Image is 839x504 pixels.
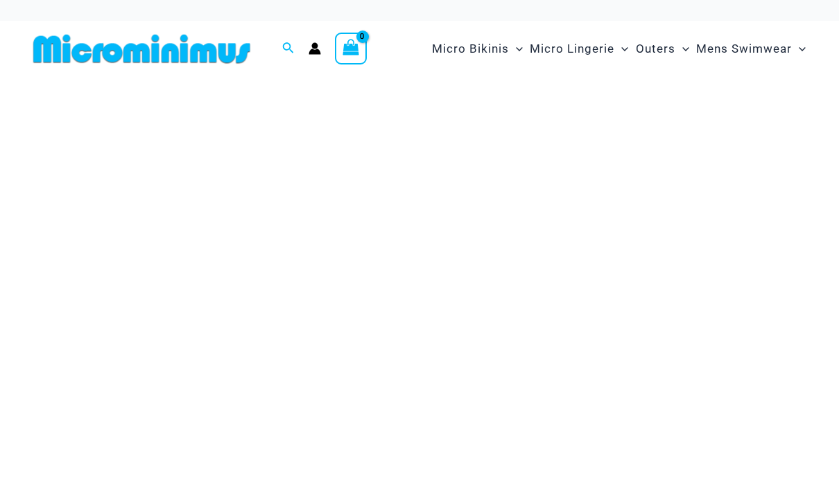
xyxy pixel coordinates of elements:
span: Micro Lingerie [530,31,614,67]
a: Micro LingerieMenu ToggleMenu Toggle [526,28,632,70]
a: Mens SwimwearMenu ToggleMenu Toggle [693,28,809,70]
a: Search icon link [282,40,295,58]
a: OutersMenu ToggleMenu Toggle [632,28,693,70]
span: Mens Swimwear [696,31,792,67]
span: Menu Toggle [509,31,523,67]
span: Micro Bikinis [432,31,509,67]
span: Menu Toggle [675,31,689,67]
span: Outers [636,31,675,67]
nav: Site Navigation [426,26,811,72]
span: Menu Toggle [614,31,628,67]
a: View Shopping Cart, empty [335,33,367,64]
a: Micro BikinisMenu ToggleMenu Toggle [429,28,526,70]
span: Menu Toggle [792,31,806,67]
img: MM SHOP LOGO FLAT [28,33,256,64]
a: Account icon link [309,42,321,55]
